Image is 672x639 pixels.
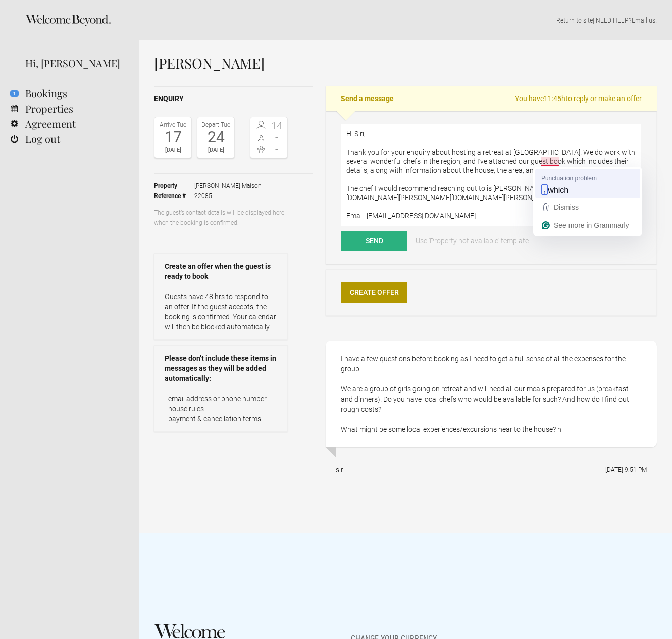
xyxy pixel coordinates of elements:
[200,145,232,155] div: [DATE]
[605,466,647,473] flynt-date-display: [DATE] 9:51 PM
[194,181,262,191] span: [PERSON_NAME] Maison
[10,90,19,97] flynt-notification-badge: 1
[269,132,285,142] span: -
[165,261,277,281] strong: Create an offer when the guest is ready to book
[154,208,288,228] p: The guest’s contact details will be displayed here when the booking is confirmed.
[194,191,262,201] span: 22085
[25,56,124,71] div: Hi, [PERSON_NAME]
[336,465,345,475] div: siri
[154,181,194,191] strong: Property
[157,145,189,155] div: [DATE]
[165,353,277,383] strong: Please don’t include these items in messages as they will be added automatically:
[154,56,657,71] h1: [PERSON_NAME]
[154,191,194,201] strong: Reference #
[515,93,642,104] span: You have to reply or make an offer
[326,86,657,111] h2: Send a message
[165,291,277,332] p: Guests have 48 hrs to respond to an offer. If the guest accepts, the booking is confirmed. Your c...
[269,121,285,131] span: 14
[200,130,232,145] div: 24
[326,341,657,447] div: I have a few questions before booking as I need to get a full sense of all the expenses for the g...
[157,130,189,145] div: 17
[341,231,407,251] button: Send
[269,144,285,154] span: -
[157,120,189,130] div: Arrive Tue
[200,120,232,130] div: Depart Tue
[632,16,655,24] a: Email us
[544,94,565,103] flynt-countdown: 11:45h
[556,16,593,24] a: Return to site
[154,15,657,25] p: | NEED HELP? .
[341,124,641,226] textarea: To enrich screen reader interactions, please activate Accessibility in Grammarly extension settings
[154,93,313,104] h2: Enquiry
[165,394,277,424] p: - email address or phone number - house rules - payment & cancellation terms
[408,231,536,251] a: Use 'Property not available' template
[341,282,407,303] a: Create Offer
